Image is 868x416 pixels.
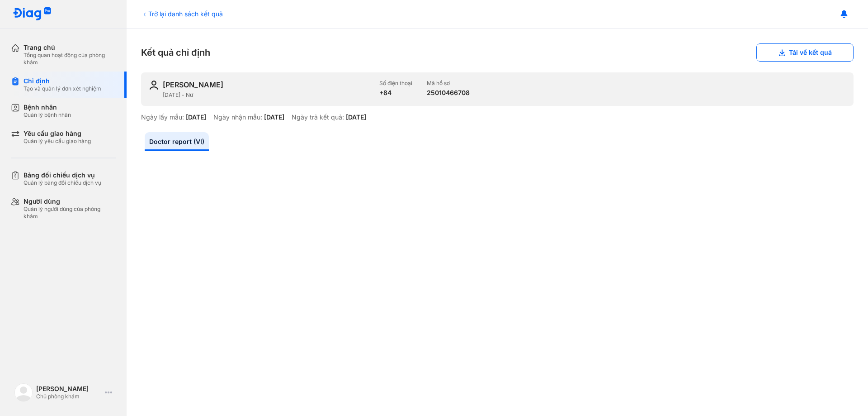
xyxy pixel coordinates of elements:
[24,129,91,138] div: Yêu cầu giao hàng
[427,80,470,87] div: Mã hồ sơ
[24,43,116,52] div: Trang chủ
[379,89,412,97] div: +84
[36,393,101,400] div: Chủ phòng khám
[148,80,159,91] img: user-icon
[24,77,101,85] div: Chỉ định
[141,43,854,62] div: Kết quả chỉ định
[141,9,223,19] div: Trở lại danh sách kết quả
[163,91,372,99] div: [DATE] - Nữ
[24,52,116,66] div: Tổng quan hoạt động của phòng khám
[213,113,262,121] div: Ngày nhận mẫu:
[24,206,116,220] div: Quản lý người dùng của phòng khám
[427,89,470,97] div: 25010466708
[163,80,223,90] div: [PERSON_NAME]
[24,85,101,92] div: Tạo và quản lý đơn xét nghiệm
[379,80,412,87] div: Số điện thoại
[756,43,854,62] button: Tải về kết quả
[24,197,116,206] div: Người dùng
[36,385,101,393] div: [PERSON_NAME]
[24,179,101,186] div: Quản lý bảng đối chiếu dịch vụ
[13,7,52,21] img: logo
[292,113,344,121] div: Ngày trả kết quả:
[264,113,284,121] div: [DATE]
[24,103,71,111] div: Bệnh nhân
[141,113,184,121] div: Ngày lấy mẫu:
[14,383,33,402] img: logo
[24,171,101,179] div: Bảng đối chiếu dịch vụ
[24,138,91,145] div: Quản lý yêu cầu giao hàng
[346,113,366,121] div: [DATE]
[186,113,206,121] div: [DATE]
[24,111,71,119] div: Quản lý bệnh nhân
[145,132,209,151] a: Doctor report (VI)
